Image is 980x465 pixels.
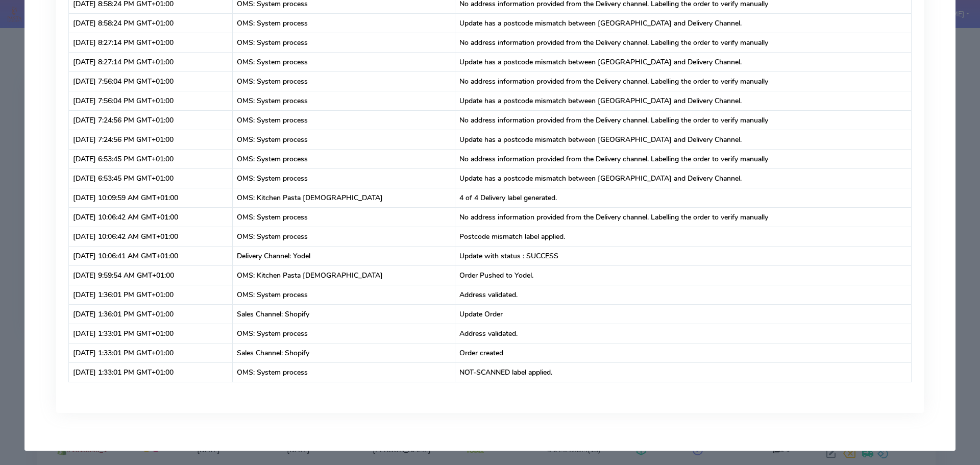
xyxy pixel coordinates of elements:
[233,227,455,246] td: OMS: System process
[69,33,233,52] td: [DATE] 8:27:14 PM GMT+01:00
[233,324,455,343] td: OMS: System process
[233,168,455,188] td: OMS: System process
[69,52,233,71] td: [DATE] 8:27:14 PM GMT+01:00
[233,130,455,149] td: OMS: System process
[455,227,912,246] td: Postcode mismatch label applied.
[69,13,233,33] td: [DATE] 8:58:24 PM GMT+01:00
[69,110,233,130] td: [DATE] 7:24:56 PM GMT+01:00
[69,227,233,246] td: [DATE] 10:06:42 AM GMT+01:00
[455,285,912,304] td: Address validated.
[455,149,912,168] td: No address information provided from the Delivery channel. Labelling the order to verify manually
[455,110,912,130] td: No address information provided from the Delivery channel. Labelling the order to verify manually
[455,304,912,324] td: Update Order
[455,52,912,71] td: Update has a postcode mismatch between [GEOGRAPHIC_DATA] and Delivery Channel.
[455,130,912,149] td: Update has a postcode mismatch between [GEOGRAPHIC_DATA] and Delivery Channel.
[233,207,455,227] td: OMS: System process
[69,343,233,362] td: [DATE] 1:33:01 PM GMT+01:00
[233,362,455,382] td: OMS: System process
[233,52,455,71] td: OMS: System process
[69,71,233,91] td: [DATE] 7:56:04 PM GMT+01:00
[69,285,233,304] td: [DATE] 1:36:01 PM GMT+01:00
[233,246,455,265] td: Delivery Channel: Yodel
[455,91,912,110] td: Update has a postcode mismatch between [GEOGRAPHIC_DATA] and Delivery Channel.
[455,33,912,52] td: No address information provided from the Delivery channel. Labelling the order to verify manually
[233,33,455,52] td: OMS: System process
[455,188,912,207] td: 4 of 4 Delivery label generated.
[69,362,233,382] td: [DATE] 1:33:01 PM GMT+01:00
[69,324,233,343] td: [DATE] 1:33:01 PM GMT+01:00
[233,285,455,304] td: OMS: System process
[69,188,233,207] td: [DATE] 10:09:59 AM GMT+01:00
[455,71,912,91] td: No address information provided from the Delivery channel. Labelling the order to verify manually
[69,149,233,168] td: [DATE] 6:53:45 PM GMT+01:00
[455,168,912,188] td: Update has a postcode mismatch between [GEOGRAPHIC_DATA] and Delivery Channel.
[455,246,912,265] td: Update with status : SUCCESS
[69,265,233,285] td: [DATE] 9:59:54 AM GMT+01:00
[233,91,455,110] td: OMS: System process
[455,13,912,33] td: Update has a postcode mismatch between [GEOGRAPHIC_DATA] and Delivery Channel.
[455,324,912,343] td: Address validated.
[69,130,233,149] td: [DATE] 7:24:56 PM GMT+01:00
[69,207,233,227] td: [DATE] 10:06:42 AM GMT+01:00
[233,110,455,130] td: OMS: System process
[233,188,455,207] td: OMS: Kitchen Pasta [DEMOGRAPHIC_DATA]
[69,91,233,110] td: [DATE] 7:56:04 PM GMT+01:00
[69,168,233,188] td: [DATE] 6:53:45 PM GMT+01:00
[455,343,912,362] td: Order created
[69,304,233,324] td: [DATE] 1:36:01 PM GMT+01:00
[233,265,455,285] td: OMS: Kitchen Pasta [DEMOGRAPHIC_DATA]
[455,207,912,227] td: No address information provided from the Delivery channel. Labelling the order to verify manually
[233,343,455,362] td: Sales Channel: Shopify
[233,71,455,91] td: OMS: System process
[233,13,455,33] td: OMS: System process
[455,362,912,382] td: NOT-SCANNED label applied.
[233,304,455,324] td: Sales Channel: Shopify
[233,149,455,168] td: OMS: System process
[455,265,912,285] td: Order Pushed to Yodel.
[69,246,233,265] td: [DATE] 10:06:41 AM GMT+01:00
